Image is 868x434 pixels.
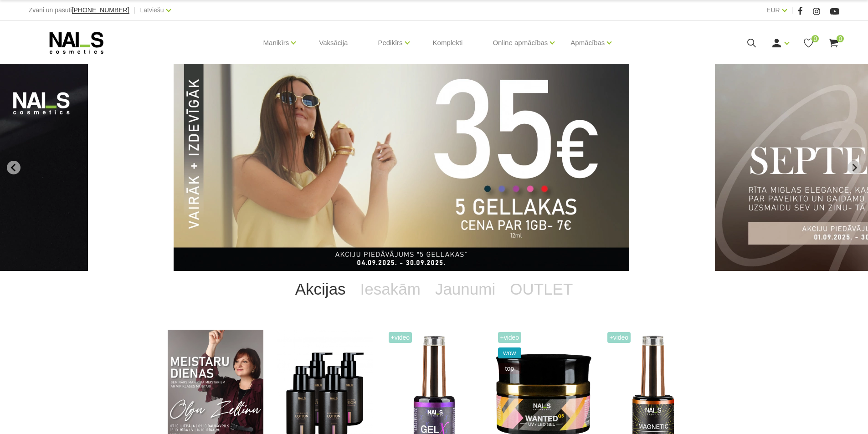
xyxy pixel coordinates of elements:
a: Manikīrs [263,25,289,61]
a: 0 [828,37,839,49]
a: Vaksācija [312,21,355,65]
span: | [791,5,793,16]
a: Latviešu [140,5,164,15]
a: Iesakām [353,271,428,307]
span: +Video [389,332,412,343]
a: OUTLET [503,271,580,307]
button: Go to last slide [7,161,21,174]
a: EUR [766,5,780,15]
div: Zvani un pasūti [29,5,129,16]
span: top [498,363,522,374]
a: Apmācības [570,25,605,61]
a: 0 [803,37,814,49]
span: [PHONE_NUMBER] [72,6,129,14]
span: wow [498,347,522,358]
a: Online apmācības [493,25,548,61]
button: Next slide [847,161,861,174]
a: [PHONE_NUMBER] [72,7,129,14]
li: 1 of 12 [174,64,694,271]
a: Akcijas [288,271,353,307]
span: +Video [607,332,631,343]
a: Jaunumi [428,271,503,307]
span: | [134,5,136,16]
span: 0 [812,35,819,42]
span: 0 [837,35,844,42]
a: Pedikīrs [378,25,402,61]
span: +Video [498,332,522,343]
a: Komplekti [426,21,470,65]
